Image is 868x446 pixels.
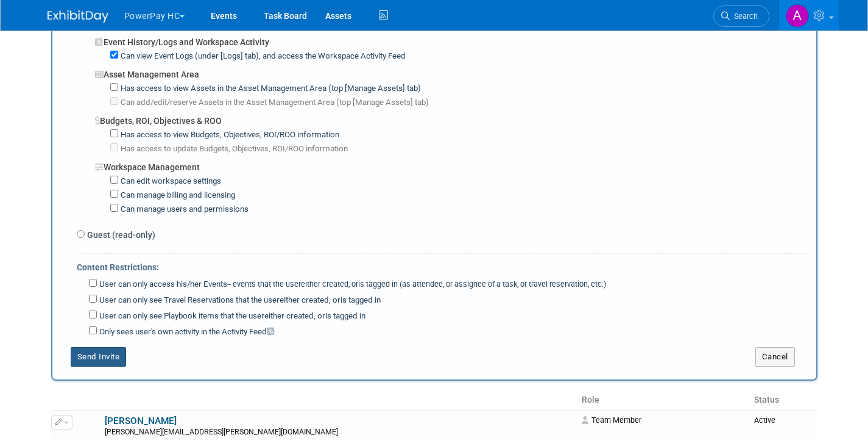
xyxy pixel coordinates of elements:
label: Has access to view Assets in the Asset Management Area (top [Manage Assets] tab) [118,83,421,95]
span: -- events that the user is tagged in (as attendee, or assignee of a task, or travel reservation, ... [227,279,606,289]
button: Cancel [755,347,795,367]
label: User can only see Travel Reservations that the user is tagged in [97,295,381,306]
label: Can manage billing and licensing [118,190,235,201]
label: User can only access his/her Events [97,279,606,290]
div: Workspace Management [95,155,807,173]
label: Can view Event Logs (under [Logs] tab), and access the Workspace Activity Feed [118,51,406,62]
label: Has access to view Budgets, Objectives, ROI/ROO information [118,129,339,141]
img: ExhibitDay [48,10,108,23]
div: Event History/Logs and Workspace Activity [95,30,807,48]
th: Status [749,390,817,411]
label: Can edit workspace settings [118,176,221,187]
label: User can only see Playbook items that the user is tagged in [97,311,365,322]
label: Can manage users and permissions [118,204,249,215]
label: Guest (read-only) [85,229,155,241]
div: [PERSON_NAME][EMAIL_ADDRESS][PERSON_NAME][DOMAIN_NAME] [105,428,574,437]
label: Can add/edit/reserve Assets in the Asset Management Area (top [Manage Assets] tab) [118,97,429,109]
a: Search [713,5,769,27]
th: Role [577,390,749,411]
label: Has access to update Budgets, Objectives, ROI/ROO information [118,143,348,155]
span: Search [730,12,758,21]
label: Only sees user's own activity in the Activity Feed [97,326,274,338]
span: either created, or [280,295,340,304]
div: Budgets, ROI, Objectives & ROO [95,109,807,127]
img: Arlene Cardie [786,4,809,27]
span: either created, or [301,279,358,289]
div: Asset Management Area [95,62,807,81]
span: Team Member [582,415,641,425]
a: [PERSON_NAME] [105,415,177,426]
button: Send Invite [71,347,127,367]
img: Alicia Hazzard [79,415,97,434]
div: Content Restrictions: [77,254,807,276]
span: Active [754,415,775,425]
span: either created, or [264,311,325,320]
